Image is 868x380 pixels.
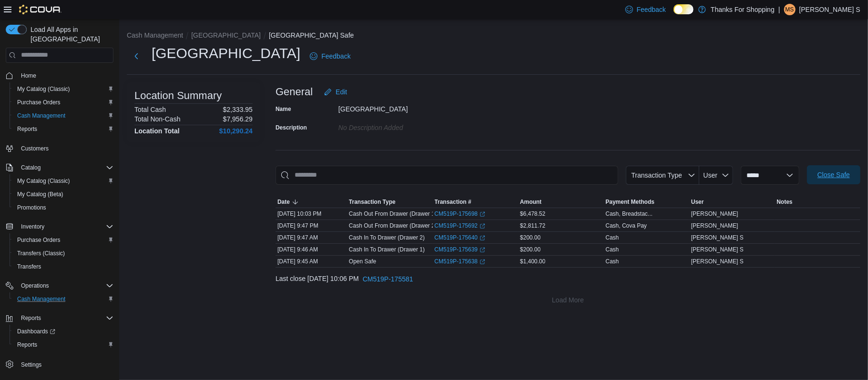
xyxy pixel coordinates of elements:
[347,196,433,208] button: Transaction Type
[17,99,61,106] span: Purchase Orders
[10,122,117,136] button: Reports
[604,196,690,208] button: Payment Methods
[13,248,113,259] span: Transfers (Classic)
[349,258,376,265] p: Open Safe
[17,221,48,232] button: Inventory
[711,4,775,15] p: Thanks For Shopping
[17,162,44,173] button: Catalog
[699,166,733,185] button: User
[134,115,181,123] h6: Total Non-Cash
[21,164,41,171] span: Catalog
[17,112,65,120] span: Cash Management
[10,174,117,188] button: My Catalog (Classic)
[21,72,36,80] span: Home
[13,202,50,213] a: Promotions
[606,198,655,206] span: Payment Methods
[13,175,74,187] a: My Catalog (Classic)
[13,110,69,121] a: Cash Management
[338,120,466,131] div: No Description added
[435,246,486,253] a: CM519P-175639External link
[134,127,180,135] h4: Location Total
[17,358,113,370] span: Settings
[276,256,347,267] div: [DATE] 9:45 AM
[17,250,65,257] span: Transfers (Classic)
[520,198,541,206] span: Amount
[13,123,41,135] a: Reports
[637,5,666,14] span: Feedback
[19,5,61,14] img: Cova
[17,125,37,133] span: Reports
[276,105,291,113] label: Name
[2,141,117,155] button: Customers
[269,31,354,39] button: [GEOGRAPHIC_DATA] Safe
[17,190,63,198] span: My Catalog (Beta)
[691,222,738,230] span: [PERSON_NAME]
[606,222,647,230] div: Cash, Cova Pay
[349,198,396,206] span: Transaction Type
[480,235,485,241] svg: External link
[13,326,113,337] span: Dashboards
[17,236,61,244] span: Purchase Orders
[276,196,347,208] button: Date
[778,4,780,15] p: |
[21,314,41,322] span: Reports
[17,328,55,335] span: Dashboards
[13,326,59,337] a: Dashboards
[13,293,113,305] span: Cash Management
[127,31,183,39] button: Cash Management
[631,171,682,179] span: Transaction Type
[21,145,49,152] span: Customers
[807,165,860,184] button: Close Safe
[13,189,67,200] a: My Catalog (Beta)
[10,82,117,96] button: My Catalog (Classic)
[276,270,860,289] div: Last close [DATE] 10:06 PM
[2,311,117,325] button: Reports
[13,97,64,108] a: Purchase Orders
[276,86,313,98] h3: General
[435,198,471,206] span: Transaction #
[520,234,541,241] span: $200.00
[13,189,113,200] span: My Catalog (Beta)
[10,247,117,260] button: Transfers (Classic)
[134,106,166,113] h6: Total Cash
[480,247,485,253] svg: External link
[276,208,347,220] div: [DATE] 10:03 PM
[435,258,486,265] a: CM519P-175638External link
[349,234,425,241] p: Cash In To Drawer (Drawer 2)
[689,196,775,208] button: User
[10,188,117,201] button: My Catalog (Beta)
[786,4,794,15] span: MS
[219,127,253,135] h4: $10,290.24
[277,198,290,206] span: Date
[2,69,117,82] button: Home
[13,339,113,350] span: Reports
[13,202,113,213] span: Promotions
[17,312,113,324] span: Reports
[2,357,117,371] button: Settings
[10,325,117,338] a: Dashboards
[799,4,860,15] p: [PERSON_NAME] S
[13,261,113,272] span: Transfers
[17,341,37,349] span: Reports
[17,143,52,154] a: Customers
[17,85,70,93] span: My Catalog (Classic)
[691,246,744,253] span: [PERSON_NAME] S
[2,220,117,233] button: Inventory
[520,210,545,218] span: $6,478.52
[10,260,117,273] button: Transfers
[817,170,850,180] span: Close Safe
[2,161,117,174] button: Catalog
[13,83,113,95] span: My Catalog (Classic)
[17,280,113,291] span: Operations
[13,261,45,272] a: Transfers
[306,47,354,66] a: Feedback
[276,166,618,185] input: This is a search bar. As you type, the results lower in the page will automatically filter.
[349,246,425,253] p: Cash In To Drawer (Drawer 1)
[21,282,49,290] span: Operations
[152,44,300,63] h1: [GEOGRAPHIC_DATA]
[784,4,796,15] div: Meade S
[480,259,485,265] svg: External link
[359,270,417,289] button: CM519P-175581
[21,223,44,230] span: Inventory
[480,223,485,229] svg: External link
